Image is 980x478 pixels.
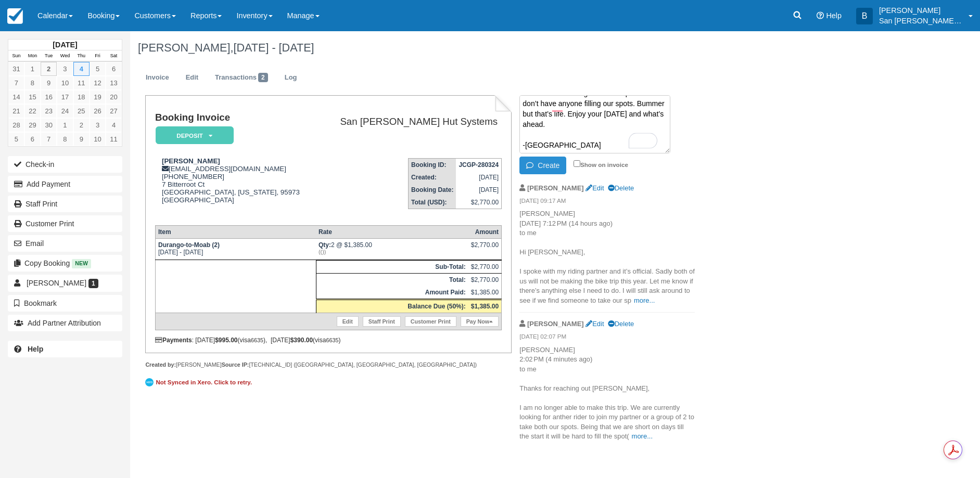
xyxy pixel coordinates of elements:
button: Copy Booking New [8,255,122,272]
td: 2 @ $1,385.00 [316,238,468,260]
a: Customer Print [405,316,456,327]
th: Created: [409,171,456,184]
a: 9 [73,132,90,146]
a: 21 [8,104,24,118]
a: Staff Print [363,316,401,327]
th: Tue [41,50,57,62]
strong: Durango-to-Moab (2) [158,241,220,249]
a: 9 [41,76,57,90]
th: Booking ID: [409,159,456,172]
a: Delete [608,184,634,192]
div: : [DATE] (visa ), [DATE] (visa ) [155,337,502,344]
a: 7 [8,76,24,90]
a: 29 [24,118,41,132]
a: 1 [24,62,41,76]
a: 3 [90,118,106,132]
strong: $390.00 [290,337,313,344]
h2: San [PERSON_NAME] Hut Systems [321,117,498,127]
th: Thu [73,50,90,62]
th: Total: [316,273,468,286]
button: Check-in [8,156,122,173]
a: 7 [41,132,57,146]
a: Transactions2 [207,68,276,88]
strong: Payments [155,337,192,344]
a: 25 [73,104,90,118]
textarea: To enrich screen reader interactions, please activate Accessibility in Grammarly extension settings [519,95,670,153]
button: Create [519,157,566,174]
button: Bookmark [8,295,122,312]
em: (()) [319,249,466,255]
span: Help [826,11,842,20]
a: 18 [73,90,90,104]
a: 6 [106,62,122,76]
a: 13 [106,76,122,90]
a: Staff Print [8,196,122,212]
a: Pay Now [461,316,499,327]
a: Customer Print [8,215,122,232]
a: 10 [57,76,73,90]
img: checkfront-main-nav-mini-logo.png [7,8,23,24]
strong: [PERSON_NAME] [527,320,584,328]
div: $2,770.00 [471,241,499,257]
td: $1,385.00 [468,286,502,300]
strong: [DATE] [53,41,77,49]
h1: Booking Invoice [155,112,316,123]
a: 15 [24,90,41,104]
strong: Qty [319,241,331,249]
a: Edit [586,184,604,192]
a: 19 [90,90,106,104]
th: Sat [106,50,122,62]
a: 5 [8,132,24,146]
small: 6635 [326,337,338,343]
strong: Created by: [145,361,176,368]
a: Edit [586,320,604,328]
a: 5 [90,62,106,76]
a: more... [634,296,655,304]
a: 16 [41,90,57,104]
th: Rate [316,225,468,238]
div: [EMAIL_ADDRESS][DOMAIN_NAME] [PHONE_NUMBER] 7 Bitterroot Ct [GEOGRAPHIC_DATA], [US_STATE], 95973 ... [155,157,316,217]
button: Email [8,235,122,252]
a: 28 [8,118,24,132]
span: New [72,259,91,268]
p: [PERSON_NAME] 2:02 PM (4 minutes ago) to me Thanks for reaching out [PERSON_NAME], I am no longer... [519,345,695,442]
strong: [PERSON_NAME] [162,157,220,165]
a: 24 [57,104,73,118]
a: 4 [106,118,122,132]
th: Amount [468,225,502,238]
a: 8 [24,76,41,90]
input: Show on invoice [574,160,580,167]
a: 11 [106,132,122,146]
h1: [PERSON_NAME], [138,42,857,54]
th: Item [155,225,316,238]
strong: [PERSON_NAME] [527,184,584,192]
button: Add Partner Attribution [8,315,122,331]
a: 11 [73,76,90,90]
a: more... [632,432,653,440]
strong: JCGP-280324 [459,161,499,169]
td: $2,770.00 [468,273,502,286]
a: Invoice [138,68,177,88]
em: Deposit [156,126,234,145]
p: [PERSON_NAME] [DATE] 7:12 PM (14 hours ago) to me Hi [PERSON_NAME], I spoke with my riding partne... [519,209,695,305]
a: 23 [41,104,57,118]
span: [PERSON_NAME] [27,279,86,287]
a: 6 [24,132,41,146]
a: Edit [337,316,359,327]
i: Help [817,12,824,19]
label: Show on invoice [574,161,628,168]
a: 1 [57,118,73,132]
th: Amount Paid: [316,286,468,300]
a: Help [8,341,122,357]
th: Fri [90,50,106,62]
td: [DATE] [456,171,501,184]
a: 2 [73,118,90,132]
a: 12 [90,76,106,90]
em: [DATE] 02:07 PM [519,332,695,344]
td: [DATE] - [DATE] [155,238,316,260]
a: 27 [106,104,122,118]
b: Help [28,345,43,353]
a: Log [277,68,305,88]
th: Sub-Total: [316,260,468,273]
th: Mon [24,50,41,62]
